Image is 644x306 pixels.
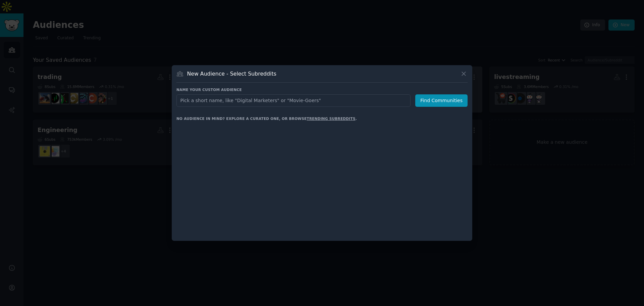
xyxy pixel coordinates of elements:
[176,87,468,92] h3: Name your custom audience
[187,70,276,77] h3: New Audience - Select Subreddits
[176,94,411,107] input: Pick a short name, like "Digital Marketers" or "Movie-Goers"
[176,116,357,121] div: No audience in mind? Explore a curated one, or browse .
[307,117,355,121] a: trending subreddits
[415,94,468,107] button: Find Communities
